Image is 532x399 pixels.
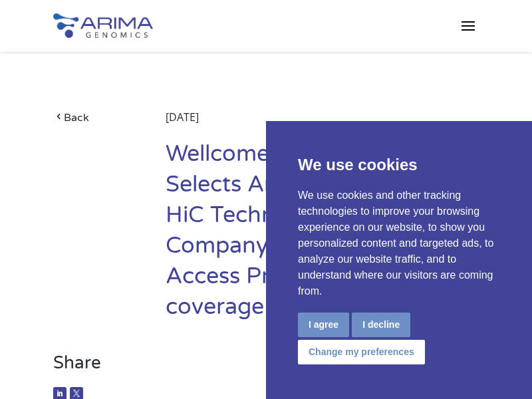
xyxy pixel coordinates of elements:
button: I decline [352,313,410,337]
p: We use cookies [298,153,500,177]
img: Arima-Genomics-logo [53,13,153,38]
button: I agree [298,313,349,337]
p: We use cookies and other tracking technologies to improve your browsing experience on our website... [298,188,500,299]
h3: Share [53,352,479,384]
a: Back [53,108,142,126]
button: Change my preferences [298,340,425,364]
div: [DATE] [166,108,479,139]
h1: Wellcome Sanger Institute Selects Arima Genomics as HiC Technology Partner; Company Announces Ear... [166,139,479,332]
